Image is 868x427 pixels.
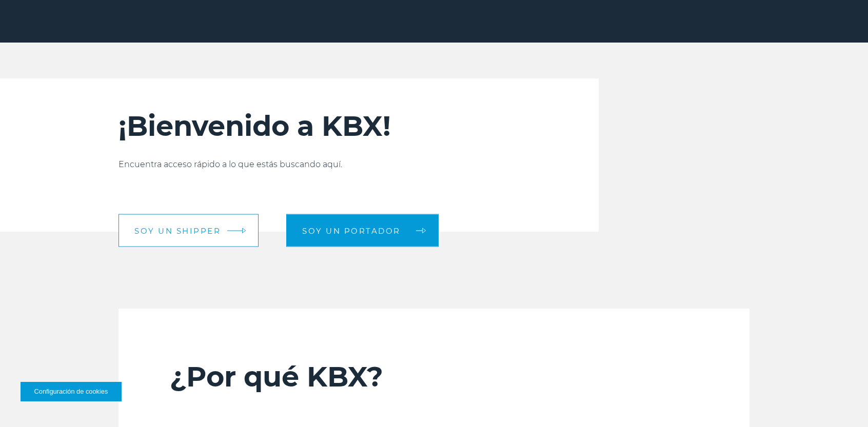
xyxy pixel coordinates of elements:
font: ¿Por qué KBX? [170,360,383,394]
button: Configuración de cookies [21,382,122,401]
font: Soy un portador [302,226,401,235]
font: Encuentra acceso rápido a lo que estás buscando aquí. [119,159,342,169]
font: Configuración de cookies [34,388,108,395]
img: flecha [242,228,246,233]
a: Soy un portador flecha flecha [286,214,439,247]
a: Soy un shipper flecha flecha [119,214,259,247]
font: Soy un shipper [134,226,221,235]
font: ¡Bienvenido a KBX! [119,109,391,143]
